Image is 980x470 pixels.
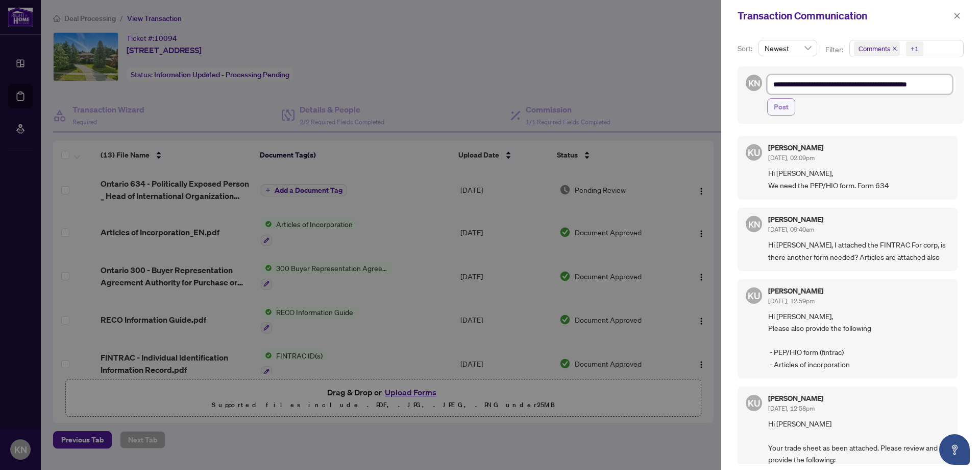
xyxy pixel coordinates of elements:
[825,44,845,55] p: Filter:
[939,434,970,465] button: Open asap
[768,405,815,412] span: [DATE], 12:58pm
[774,99,789,115] span: Post
[768,216,823,223] h5: [PERSON_NAME]
[768,167,949,191] span: Hi [PERSON_NAME], We need the PEP/HIO form. Form 634
[768,144,823,151] h5: [PERSON_NAME]
[738,8,950,24] div: Transaction Communication
[854,41,900,56] span: Comments
[768,154,815,162] span: [DATE], 02:09pm
[748,76,760,90] span: KN
[767,98,795,116] button: Post
[768,239,949,263] span: Hi [PERSON_NAME], I attached the FINTRAC For corp, is there another form needed? Articles are att...
[768,310,949,370] span: Hi [PERSON_NAME], Please also provide the following - PEP/HIO form (fintrac) - Articles of incorp...
[768,297,815,305] span: [DATE], 12:59pm
[892,46,897,51] span: close
[748,396,760,410] span: KU
[748,288,760,303] span: KU
[768,287,823,295] h5: [PERSON_NAME]
[768,226,814,233] span: [DATE], 09:40am
[738,43,754,54] p: Sort:
[765,40,811,56] span: Newest
[953,12,961,19] span: close
[911,43,919,54] div: +1
[748,217,760,231] span: KN
[768,395,823,402] h5: [PERSON_NAME]
[748,145,760,160] span: KU
[859,43,890,54] span: Comments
